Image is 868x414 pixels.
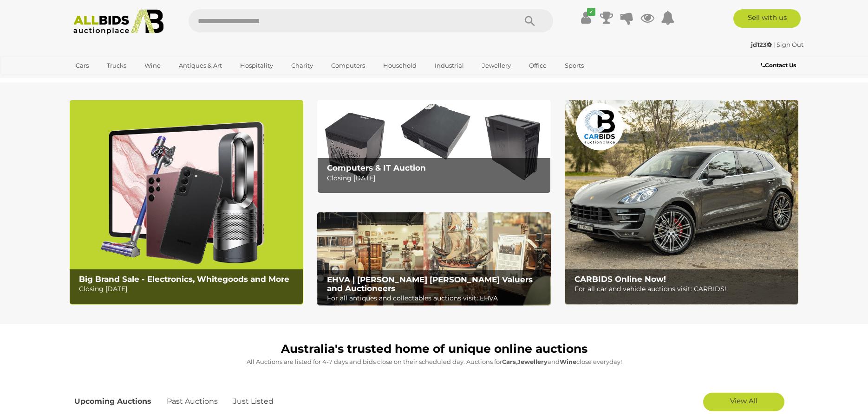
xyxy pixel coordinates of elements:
[285,58,319,73] a: Charity
[70,100,303,305] a: Big Brand Sale - Electronics, Whitegoods and More Big Brand Sale - Electronics, Whitegoods and Mo...
[429,58,470,73] a: Industrial
[74,343,794,356] h1: Australia's trusted home of unique online auctions
[101,58,132,73] a: Trucks
[773,41,775,48] span: |
[574,283,793,295] p: For all car and vehicle auctions visit: CARBIDS!
[761,60,798,70] a: Contact Us
[579,9,593,26] a: ✔
[325,58,371,73] a: Computers
[317,100,551,193] a: Computers & IT Auction Computers & IT Auction Closing [DATE]
[777,41,803,48] a: Sign Out
[574,274,666,284] b: CARBIDS Online Now!
[559,58,590,73] a: Sports
[234,58,279,73] a: Hospitality
[173,58,228,73] a: Antiques & Art
[565,100,798,305] a: CARBIDS Online Now! CARBIDS Online Now! For all car and vehicle auctions visit: CARBIDS!
[517,358,548,365] strong: Jewellery
[565,100,798,305] img: CARBIDS Online Now!
[79,274,289,284] b: Big Brand Sale - Electronics, Whitegoods and More
[70,73,148,89] a: [GEOGRAPHIC_DATA]
[74,357,794,367] p: All Auctions are listed for 4-7 days and bids close on their scheduled day. Auctions for , and cl...
[560,358,576,365] strong: Wine
[703,393,784,411] a: View All
[327,275,533,293] b: EHVA | [PERSON_NAME] [PERSON_NAME] Valuers and Auctioneers
[377,58,423,73] a: Household
[476,58,517,73] a: Jewellery
[507,9,553,32] button: Search
[317,100,551,193] img: Computers & IT Auction
[751,41,772,48] strong: jd123
[502,358,516,365] strong: Cars
[523,58,553,73] a: Office
[327,172,546,184] p: Closing [DATE]
[327,163,426,172] b: Computers & IT Auction
[68,9,169,35] img: Allbids.com.au
[733,9,801,28] a: Sell with us
[138,58,167,73] a: Wine
[317,212,551,306] img: EHVA | Evans Hastings Valuers and Auctioneers
[79,283,298,295] p: Closing [DATE]
[70,58,95,73] a: Cars
[751,41,773,48] a: jd123
[761,62,796,69] b: Contact Us
[70,100,303,305] img: Big Brand Sale - Electronics, Whitegoods and More
[327,293,546,304] p: For all antiques and collectables auctions visit: EHVA
[317,212,551,306] a: EHVA | Evans Hastings Valuers and Auctioneers EHVA | [PERSON_NAME] [PERSON_NAME] Valuers and Auct...
[587,8,595,16] i: ✔
[730,396,757,405] span: View All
